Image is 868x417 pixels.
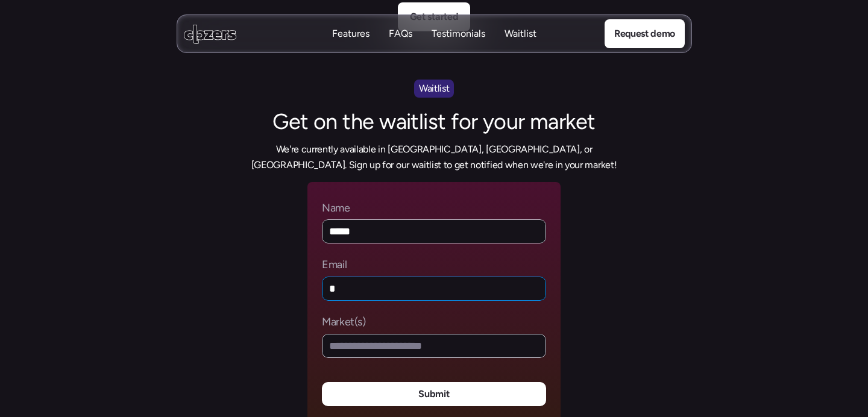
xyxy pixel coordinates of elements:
[419,81,449,96] p: Waitlist
[332,27,370,41] a: FeaturesFeatures
[322,382,546,406] button: Submit
[505,27,536,40] p: Waitlist
[322,315,366,329] p: Market(s)
[614,26,675,42] p: Request demo
[389,27,412,40] p: FAQs
[505,27,536,41] a: WaitlistWaitlist
[432,27,485,41] a: TestimonialsTestimonials
[322,277,546,301] input: Email
[229,142,639,172] p: We're currently available in [GEOGRAPHIC_DATA], [GEOGRAPHIC_DATA], or [GEOGRAPHIC_DATA]. Sign up ...
[332,27,370,40] p: Features
[389,40,412,54] p: FAQs
[389,27,412,41] a: FAQsFAQs
[322,219,546,243] input: Name
[322,201,350,215] p: Name
[418,386,449,402] p: Submit
[332,40,370,54] p: Features
[505,40,536,54] p: Waitlist
[432,27,485,40] p: Testimonials
[432,40,485,54] p: Testimonials
[229,107,639,137] h2: Get on the waitlist for your market
[322,334,546,358] input: Market(s)
[604,19,684,48] a: Request demo
[322,258,347,272] p: Email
